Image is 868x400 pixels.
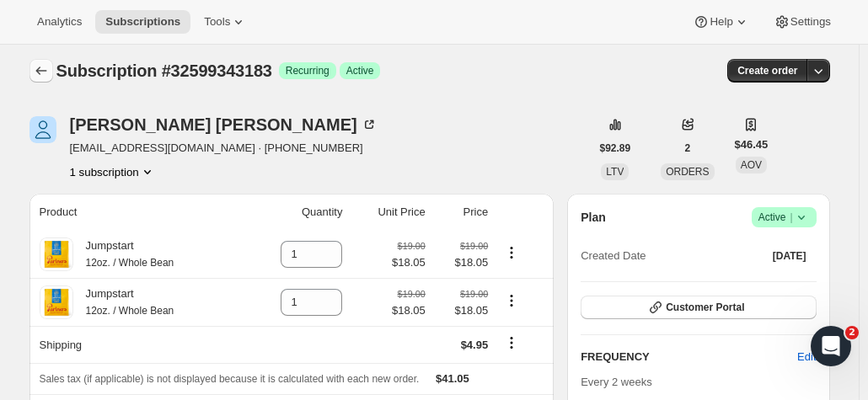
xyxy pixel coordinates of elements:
span: [DATE] [773,249,806,263]
span: $41.05 [436,372,469,385]
th: Unit Price [347,194,430,231]
span: Created Date [581,248,646,264]
button: Tools [194,10,257,34]
span: AOV [741,159,762,171]
span: Susan Boyle [29,116,56,143]
button: Product actions [70,163,156,180]
span: Edit [797,349,816,365]
span: Tools [204,15,230,29]
button: Create order [727,59,807,83]
span: Help [710,15,732,29]
div: Jumpstart [73,285,174,319]
span: Sales tax (if applicable) is not displayed because it is calculated with each new order. [40,373,420,385]
button: Subscriptions [29,59,53,83]
button: Product actions [498,243,525,262]
small: 12oz. / Whole Bean [86,257,174,269]
button: Edit [787,344,826,371]
th: Shipping [29,326,245,363]
button: Settings [764,10,841,34]
button: Customer Portal [581,296,816,319]
button: 2 [675,136,701,160]
button: Analytics [27,10,92,34]
span: $18.05 [392,302,426,319]
span: [EMAIL_ADDRESS][DOMAIN_NAME] · [PHONE_NUMBER] [70,140,378,157]
button: [DATE] [763,244,817,268]
span: Customer Portal [666,301,744,314]
span: | [790,211,792,224]
small: $19.00 [398,241,426,251]
span: 2 [685,141,691,155]
span: Subscription #32599343183 [56,61,272,80]
th: Quantity [244,194,347,231]
span: $18.05 [436,302,488,319]
h2: FREQUENCY [581,349,797,365]
div: [PERSON_NAME] [PERSON_NAME] [70,116,378,133]
span: $18.05 [392,254,426,271]
div: Jumpstart [73,237,174,271]
span: $46.45 [735,136,769,153]
span: Recurring [286,64,330,77]
small: 12oz. / Whole Bean [86,305,174,317]
button: Help [683,10,759,34]
span: Active [758,209,810,226]
button: $92.89 [590,136,641,160]
span: ORDERS [666,166,709,178]
th: Price [431,194,493,231]
img: product img [40,237,73,271]
span: Subscriptions [105,15,180,29]
h2: Plan [581,209,606,226]
button: Product actions [498,291,525,310]
span: $92.89 [600,141,631,155]
button: Subscriptions [95,10,190,34]
span: 2 [845,326,859,339]
button: Shipping actions [498,333,525,352]
span: LTV [606,166,624,178]
small: $19.00 [460,241,488,251]
span: Create order [737,64,797,77]
span: Every 2 weeks [581,376,652,388]
img: product img [40,285,73,319]
span: Settings [790,15,831,29]
th: Product [29,194,245,231]
small: $19.00 [460,289,488,299]
span: Analytics [37,15,82,29]
span: $18.05 [436,254,488,271]
span: Active [346,64,374,77]
iframe: Intercom live chat [811,326,851,366]
small: $19.00 [398,289,426,299]
span: $4.95 [461,339,489,351]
